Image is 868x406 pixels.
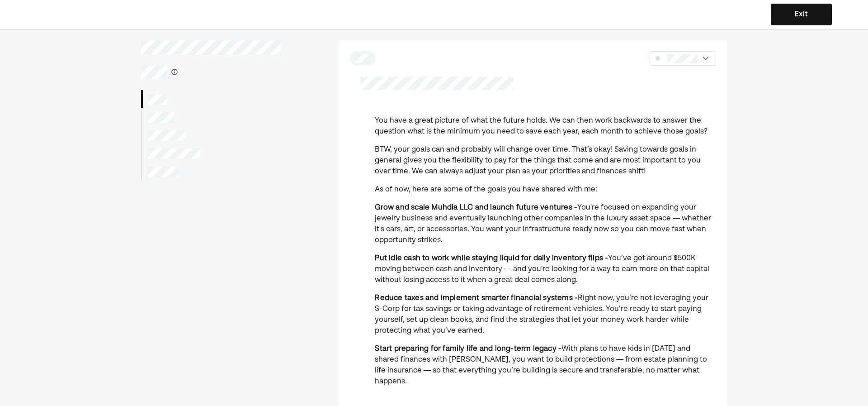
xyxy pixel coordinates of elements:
[375,295,578,302] strong: Reduce taxes and implement smarter financial systems -
[375,255,608,262] strong: Put idle cash to work while staying liquid for daily inventory flips -
[375,255,709,284] span: You’ve got around $500K moving between cash and inventory — and you're looking for a way to earn ...
[375,115,716,137] p: You have a great picture of what the future holds. We can then work backwards to answer the quest...
[375,204,577,211] strong: Grow and scale Muhdia LLC and launch future ventures -
[375,144,716,177] p: BTW, your goals can and probably will change over time. That’s okay! Saving towards goals in gene...
[771,4,832,25] button: Exit
[375,184,716,195] p: As of now, here are some of the goals you have shared with me:
[375,345,561,353] strong: Start preparing for family life and long-term legacy -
